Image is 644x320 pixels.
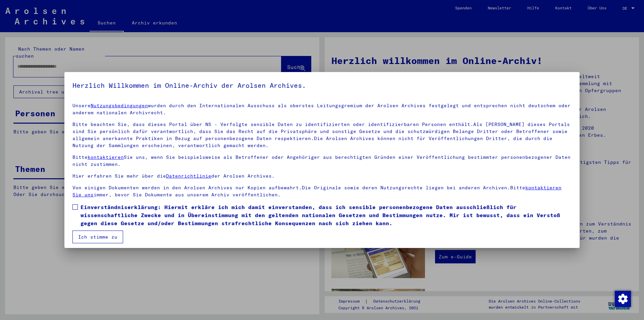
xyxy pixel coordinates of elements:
[72,154,572,168] p: Bitte Sie uns, wenn Sie beispielsweise als Betroffener oder Angehöriger aus berechtigten Gründen ...
[72,184,572,198] p: Von einigen Dokumenten werden in den Arolsen Archives nur Kopien aufbewahrt.Die Originale sowie d...
[91,103,148,109] a: Nutzungsbedingungen
[72,102,572,116] p: Unsere wurden durch den Internationalen Ausschuss als oberstes Leitungsgremium der Arolsen Archiv...
[72,173,572,180] p: Hier erfahren Sie mehr über die der Arolsen Archives.
[72,80,572,91] h5: Herzlich Willkommen im Online-Archiv der Arolsen Archives.
[80,203,572,227] span: Einverständniserklärung: Hiermit erkläre ich mich damit einverstanden, dass ich sensible personen...
[166,173,211,179] a: Datenrichtlinie
[615,291,631,307] img: Zustimmung ändern
[72,121,572,149] p: Bitte beachten Sie, dass dieses Portal über NS - Verfolgte sensible Daten zu identifizierten oder...
[88,154,124,160] a: kontaktieren
[72,231,123,243] button: Ich stimme zu
[72,185,561,198] a: kontaktieren Sie uns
